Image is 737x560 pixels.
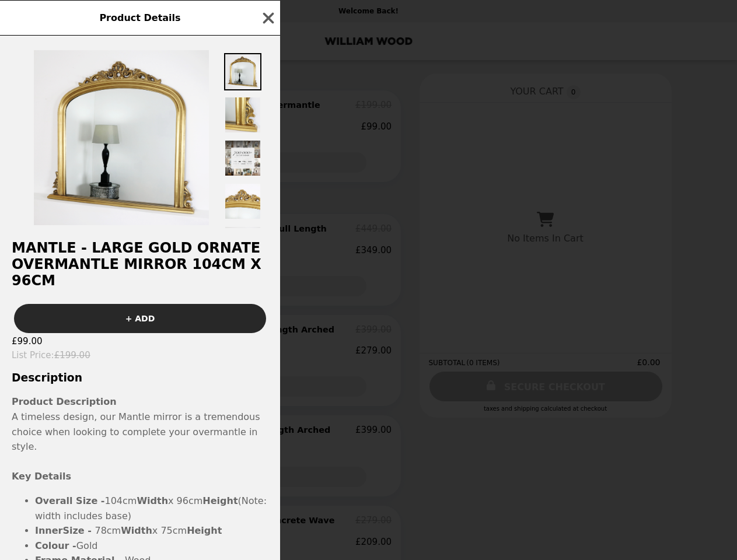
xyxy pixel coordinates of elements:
[121,525,152,536] strong: Width
[62,525,95,536] strong: Size -
[35,538,268,554] li: Gold
[35,523,268,538] li: 78cm x 75cm
[12,471,71,482] strong: Key Details
[35,495,105,506] strong: Overall Size -
[54,350,90,360] span: £199.00
[187,525,222,536] strong: Height
[35,494,268,523] li: 104cm x 96cm (Note: width includes base)
[202,495,237,506] strong: Height
[137,495,168,506] strong: Width
[224,53,261,90] img: Thumbnail 1
[35,525,62,536] strong: Inner
[35,540,76,551] strong: Colour -
[224,96,261,134] img: Thumbnail 2
[12,396,117,407] strong: Product Description
[99,12,180,23] span: Product Details
[12,409,268,484] p: A timeless design, our Mantle mirror is a tremendous choice when looking to complete your overman...
[224,139,261,177] img: Thumbnail 3
[224,183,261,220] img: Thumbnail 4
[224,226,261,263] img: Thumbnail 5
[34,50,209,225] img: Default Title
[14,304,266,333] button: + ADD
